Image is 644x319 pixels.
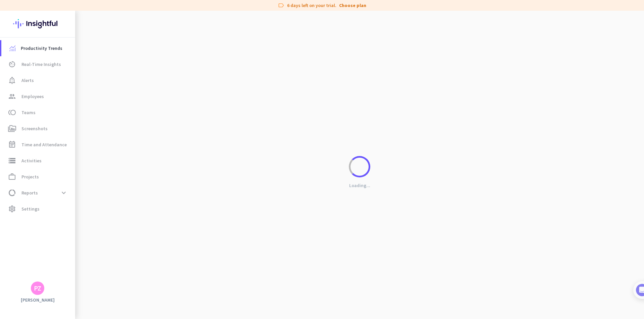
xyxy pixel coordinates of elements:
p: Loading... [349,182,370,188]
span: Alerts [21,76,34,84]
span: Settings [21,205,40,213]
i: storage [8,157,16,165]
button: expand_more [58,187,70,199]
span: Employees [21,92,44,100]
a: work_outlineProjects [1,169,75,185]
div: PZ [34,285,41,292]
span: Projects [21,173,39,181]
i: group [8,92,16,100]
i: perm_media [8,125,16,133]
img: Insightful logo [13,11,62,37]
a: tollTeams [1,104,75,121]
a: settingsSettings [1,201,75,217]
a: menu-itemProductivity Trends [1,40,75,56]
img: menu-item [9,45,15,51]
a: Choose plan [339,2,366,9]
i: av_timer [8,60,16,68]
i: settings [8,205,16,213]
i: event_note [8,141,16,149]
a: perm_mediaScreenshots [1,121,75,137]
span: Productivity Trends [21,44,62,52]
i: work_outline [8,173,16,181]
span: Reports [21,189,38,197]
i: notification_important [8,76,16,84]
a: storageActivities [1,153,75,169]
span: Real-Time Insights [21,60,61,68]
a: event_noteTime and Attendance [1,137,75,153]
a: av_timerReal-Time Insights [1,56,75,72]
span: Activities [21,157,42,165]
i: toll [8,108,16,116]
span: Teams [21,108,36,116]
a: groupEmployees [1,88,75,104]
a: data_usageReportsexpand_more [1,185,75,201]
span: Screenshots [21,125,48,133]
i: data_usage [8,189,16,197]
span: Time and Attendance [21,141,67,149]
i: label [278,2,284,9]
a: notification_importantAlerts [1,72,75,88]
